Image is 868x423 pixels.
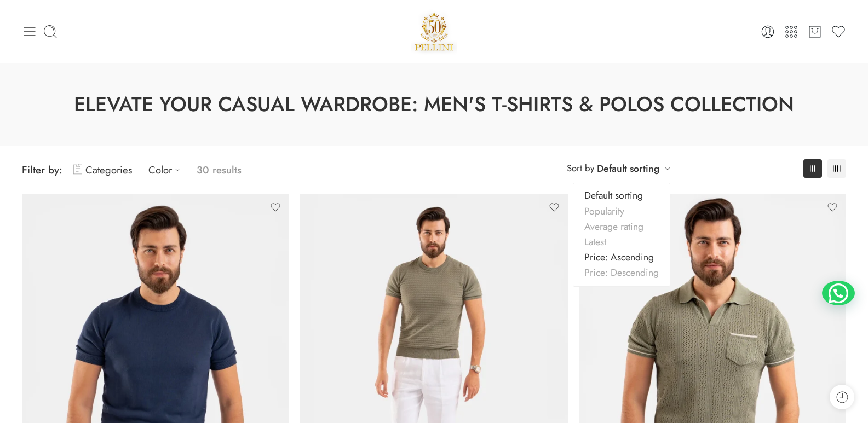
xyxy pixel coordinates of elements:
[567,159,594,177] span: Sort by
[73,157,132,183] a: Categories
[573,234,670,250] a: Latest
[597,161,659,176] a: Default sorting
[411,8,458,55] a: Pellini -
[831,24,846,39] a: Wishlist
[148,157,186,183] a: Color
[573,219,670,234] a: Average rating
[411,8,458,55] img: Pellini
[573,188,670,203] a: Default sorting
[573,204,670,219] a: Popularity
[573,250,670,265] a: Price: Ascending
[22,163,62,177] span: Filter by:
[27,90,841,119] h1: Elevate Your Casual Wardrobe: Men's T-Shirts & Polos Collection
[573,265,670,280] a: Price: Descending
[760,24,775,39] a: Login / Register
[807,24,823,39] a: Cart
[197,157,242,183] p: 30 results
